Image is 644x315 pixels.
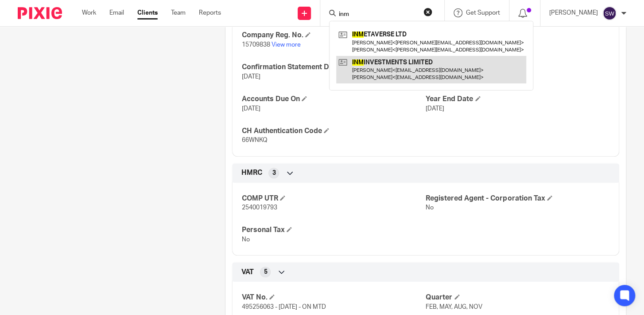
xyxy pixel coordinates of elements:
[264,268,267,276] span: 5
[271,42,300,48] a: View more
[426,205,434,211] span: No
[272,169,275,177] span: 3
[549,8,598,17] p: [PERSON_NAME]
[241,94,426,104] h4: Accounts Due On
[338,11,418,19] input: Search
[241,205,277,211] span: 2540019793
[241,74,260,80] span: [DATE]
[466,10,500,16] span: Get Support
[426,94,610,104] h4: Year End Date
[241,42,270,48] span: 15709838
[241,194,426,203] h4: COMP UTR
[426,106,444,112] span: [DATE]
[241,168,262,177] span: HMRC
[82,8,96,17] a: Work
[426,293,610,302] h4: Quarter
[199,8,221,17] a: Reports
[426,304,482,310] span: FEB, MAY, AUG, NOV
[241,106,260,112] span: [DATE]
[171,8,186,17] a: Team
[109,8,124,17] a: Email
[241,225,426,235] h4: Personal Tax
[602,6,617,20] img: svg%3E
[241,137,267,143] span: 66WNKQ
[137,8,158,17] a: Clients
[241,236,249,243] span: No
[241,304,326,310] span: 495256063 - [DATE] - ON MTD
[241,268,253,277] span: VAT
[241,293,426,302] h4: VAT No.
[241,31,426,40] h4: Company Reg. No.
[426,194,610,203] h4: Registered Agent - Corporation Tax
[241,126,426,136] h4: CH Authentication Code
[423,8,432,16] button: Clear
[18,7,62,19] img: Pixie
[241,63,426,72] h4: Confirmation Statement Due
